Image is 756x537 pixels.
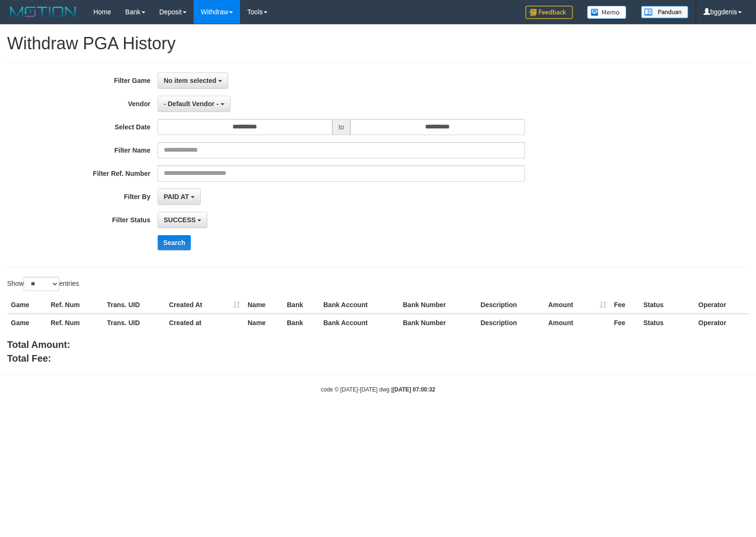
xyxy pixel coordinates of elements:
[164,193,189,200] span: PAID AT
[164,100,219,108] span: - Default Vendor -
[332,119,350,135] span: to
[399,314,477,331] th: Bank Number
[164,77,216,84] span: No item selected
[158,212,208,228] button: SUCCESS
[477,314,544,331] th: Description
[47,314,103,331] th: Ref. Num
[587,6,627,19] img: Button%20Memo.svg
[283,296,320,314] th: Bank
[24,277,59,291] select: Showentries
[320,296,399,314] th: Bank Account
[544,314,610,331] th: Amount
[321,386,436,393] small: code © [DATE]-[DATE] dwg |
[640,314,694,331] th: Status
[7,314,47,331] th: Game
[7,296,47,314] th: Game
[158,189,201,205] button: PAID AT
[244,296,283,314] th: Name
[694,296,749,314] th: Operator
[525,6,573,19] img: Feedback.jpg
[283,314,320,331] th: Bank
[47,296,103,314] th: Ref. Num
[610,314,640,331] th: Fee
[320,314,399,331] th: Bank Account
[694,314,749,331] th: Operator
[158,73,228,89] button: No item selected
[164,216,196,224] span: SUCCESS
[103,314,165,331] th: Trans. UID
[544,296,610,314] th: Amount
[7,34,749,53] h1: Withdraw PGA History
[7,5,79,19] img: MOTION_logo.png
[477,296,544,314] th: Description
[392,386,435,393] strong: [DATE] 07:00:32
[640,296,694,314] th: Status
[610,296,640,314] th: Fee
[399,296,477,314] th: Bank Number
[165,296,244,314] th: Created At
[158,96,231,112] button: - Default Vendor -
[244,314,283,331] th: Name
[7,277,79,291] label: Show entries
[7,353,51,364] b: Total Fee:
[165,314,244,331] th: Created at
[158,235,191,250] button: Search
[103,296,165,314] th: Trans. UID
[641,6,688,18] img: panduan.png
[7,339,70,350] b: Total Amount:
